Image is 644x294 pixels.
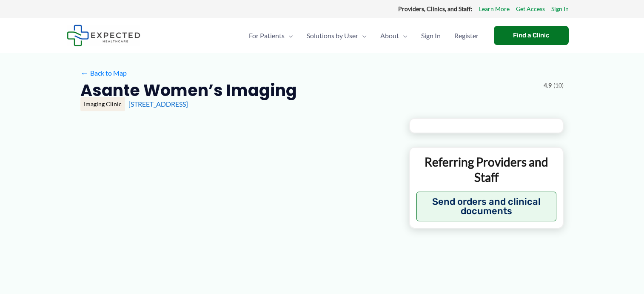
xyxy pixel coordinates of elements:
nav: Primary Site Navigation [242,21,485,51]
a: Register [447,21,485,51]
span: Register [454,21,479,51]
a: Sign In [551,3,569,14]
h2: Asante Women’s Imaging [80,80,297,101]
span: About [380,21,399,51]
span: 4.9 [544,80,552,91]
img: Expected Healthcare Logo - side, dark font, small [67,25,140,46]
span: Solutions by User [307,21,358,51]
a: For PatientsMenu Toggle [242,21,300,51]
span: Menu Toggle [285,21,293,51]
span: (10) [553,80,564,91]
span: Menu Toggle [358,21,367,51]
a: Solutions by UserMenu Toggle [300,21,373,51]
a: [STREET_ADDRESS] [128,100,188,108]
span: Menu Toggle [399,21,407,51]
span: ← [80,69,88,77]
a: ←Back to Map [80,67,127,79]
span: Sign In [421,21,441,51]
a: Get Access [516,3,545,14]
a: Find a Clinic [494,26,569,45]
button: Send orders and clinical documents [416,192,556,221]
a: AboutMenu Toggle [373,21,414,51]
a: Sign In [414,21,447,51]
p: Referring Providers and Staff [416,154,556,185]
strong: Providers, Clinics, and Staff: [398,5,473,12]
span: For Patients [249,21,285,51]
div: Imaging Clinic [80,97,125,111]
a: Learn More [479,3,510,14]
